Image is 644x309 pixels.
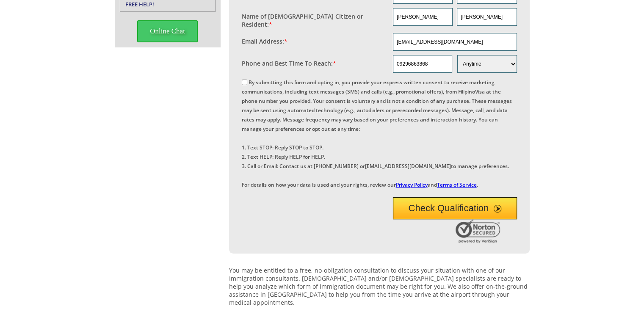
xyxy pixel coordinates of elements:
input: Email Address [393,33,517,51]
button: Check Qualification [393,197,517,219]
label: Name of [DEMOGRAPHIC_DATA] Citizen or Resident: [242,12,385,28]
img: Norton Secured [456,219,502,243]
a: Privacy Policy [396,181,428,188]
input: By submitting this form and opting in, you provide your express written consent to receive market... [242,80,247,85]
input: Last Name [457,8,517,26]
a: Terms of Service [437,181,477,188]
input: Phone [393,55,452,73]
span: Online Chat [137,20,198,42]
label: Phone and Best Time To Reach: [242,59,336,67]
label: By submitting this form and opting in, you provide your express written consent to receive market... [242,79,512,188]
a: FREE HELP! [125,0,154,8]
p: You may be entitled to a free, no-obligation consultation to discuss your situation with one of o... [229,266,530,306]
select: Phone and Best Reach Time are required. [457,55,517,73]
label: Email Address: [242,37,287,45]
input: First Name [393,8,453,26]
